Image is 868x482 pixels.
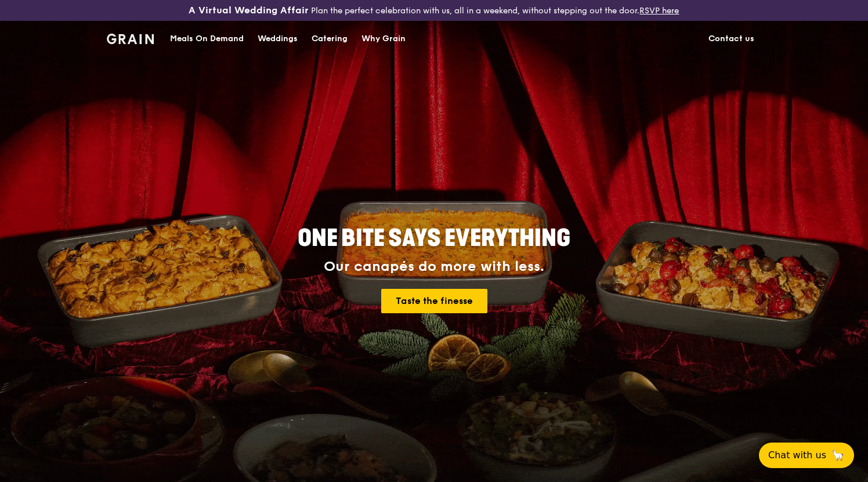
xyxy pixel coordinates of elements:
[189,5,309,16] h3: A Virtual Wedding Affair
[251,21,305,56] a: Weddings
[361,21,406,56] div: Why Grain
[298,224,570,252] span: ONE BITE SAYS EVERYTHING
[759,443,854,468] button: Chat with us🦙
[170,21,244,56] div: Meals On Demand
[312,21,348,56] div: Catering
[831,448,845,462] span: 🦙
[381,289,487,313] a: Taste the finesse
[305,21,355,56] a: Catering
[355,21,413,56] a: Why Grain
[768,448,826,462] span: Chat with us
[639,6,679,16] a: RSVP here
[258,21,298,56] div: Weddings
[144,5,723,16] div: Plan the perfect celebration with us, all in a weekend, without stepping out the door.
[225,259,643,275] div: Our canapés do more with less.
[701,21,761,56] a: Contact us
[107,34,154,44] img: Grain
[107,20,154,55] a: GrainGrain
